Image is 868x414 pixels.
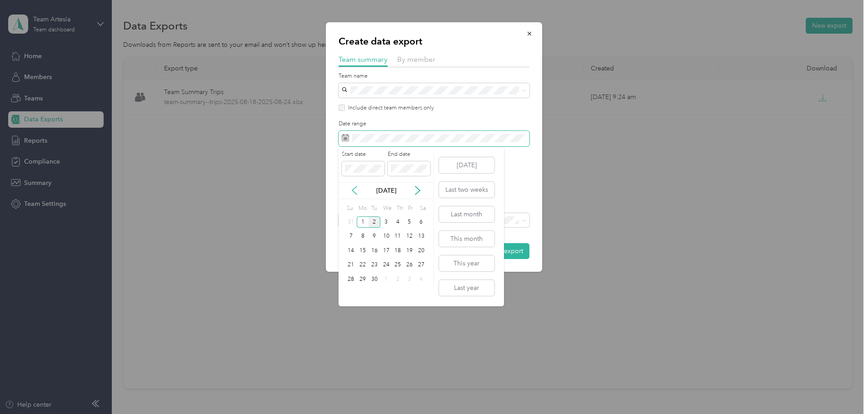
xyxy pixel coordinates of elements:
[392,216,404,228] div: 4
[369,274,380,285] div: 30
[382,202,392,215] div: We
[439,231,494,247] button: This month
[380,274,392,285] div: 1
[404,245,415,256] div: 19
[345,216,357,228] div: 31
[404,216,415,228] div: 5
[415,259,427,271] div: 27
[415,216,427,228] div: 6
[380,259,392,271] div: 24
[397,55,435,64] span: By member
[357,274,369,285] div: 29
[357,216,369,228] div: 1
[345,245,357,256] div: 14
[339,120,529,128] label: Date range
[367,186,405,195] p: [DATE]
[439,206,494,222] button: Last month
[439,157,494,173] button: [DATE]
[439,280,494,296] button: Last year
[392,245,404,256] div: 18
[357,231,369,242] div: 8
[345,274,357,285] div: 28
[369,245,380,256] div: 16
[345,259,357,271] div: 21
[339,72,529,80] label: Team name
[388,150,430,159] label: End date
[395,202,404,215] div: Th
[404,259,415,271] div: 26
[345,202,354,215] div: Su
[419,202,427,215] div: Sa
[357,202,367,215] div: Mo
[404,231,415,242] div: 12
[369,231,380,242] div: 9
[415,274,427,285] div: 4
[439,182,494,198] button: Last two weeks
[407,202,415,215] div: Fr
[339,55,388,64] span: Team summary
[380,245,392,256] div: 17
[345,231,357,242] div: 7
[392,259,404,271] div: 25
[342,150,384,159] label: Start date
[392,231,404,242] div: 11
[370,202,379,215] div: Tu
[357,245,369,256] div: 15
[345,104,434,112] label: Include direct team members only
[392,274,404,285] div: 2
[357,259,369,271] div: 22
[380,231,392,242] div: 10
[380,216,392,228] div: 3
[817,363,868,414] iframe: Everlance-gr Chat Button Frame
[339,35,529,48] p: Create data export
[404,274,415,285] div: 3
[415,245,427,256] div: 20
[369,259,380,271] div: 23
[439,255,494,271] button: This year
[415,231,427,242] div: 13
[369,216,380,228] div: 2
